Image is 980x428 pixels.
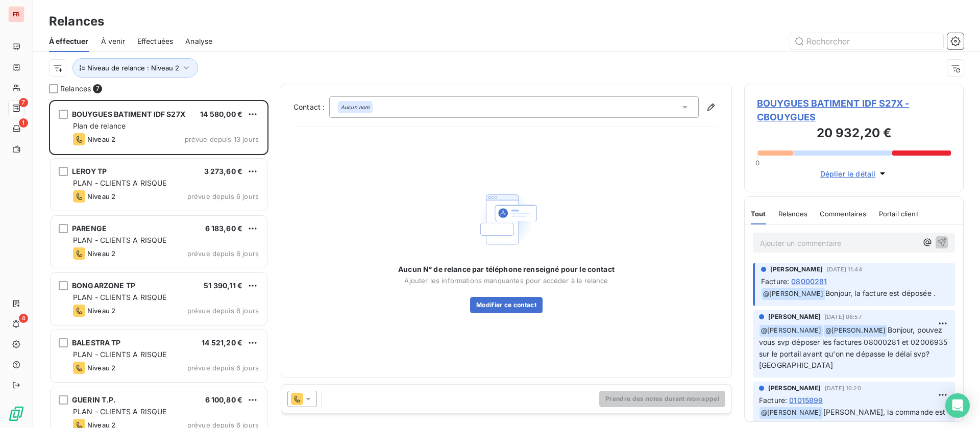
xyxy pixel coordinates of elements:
span: Niveau 2 [87,307,115,315]
h3: Relances [49,12,104,31]
span: LEROY TP [72,167,107,175]
span: Bonjour, la facture est déposée . [825,289,936,297]
label: Contact : [293,102,329,112]
span: PLAN - CLIENTS A RISQUE [73,179,166,187]
span: GUERIN T.P. [72,395,116,404]
span: 3 273,60 € [204,167,243,175]
div: Open Intercom Messenger [945,393,970,418]
span: [DATE] 16:20 [825,385,861,391]
span: Tout [751,210,766,218]
span: @ [PERSON_NAME] [759,325,823,337]
span: 08000281 [791,276,827,287]
span: Effectuées [137,36,174,46]
img: Logo LeanPay [8,406,24,422]
span: prévue depuis 6 jours [187,249,259,258]
span: prévue depuis 6 jours [187,192,259,200]
span: Relances [60,84,91,94]
span: @ [PERSON_NAME] [762,288,825,300]
span: prévue depuis 6 jours [187,307,259,315]
button: Niveau de relance : Niveau 2 [72,58,198,78]
span: 14 521,20 € [202,338,242,347]
em: Aucun nom [341,104,370,111]
span: Niveau 2 [87,135,115,143]
span: BOUYGUES BATIMENT IDF S27X - CBOUYGUES [757,96,951,124]
span: PLAN - CLIENTS A RISQUE [73,350,166,359]
span: 6 100,80 € [205,395,243,404]
button: Prendre des notes durant mon appel [599,391,725,407]
div: FB [8,6,24,22]
span: Niveau 2 [87,249,115,258]
span: 1 [19,118,28,128]
span: 6 183,60 € [205,224,243,233]
span: PLAN - CLIENTS A RISQUE [73,236,166,244]
span: Facture : [761,276,789,287]
span: BOUYGUES BATIMENT IDF S27X [72,110,185,118]
span: Niveau de relance : Niveau 2 [87,64,179,72]
span: PLAN - CLIENTS A RISQUE [73,293,166,301]
span: 01015899 [789,395,823,406]
span: 4 [19,314,28,323]
img: Empty state [474,187,539,253]
span: @ [PERSON_NAME] [759,407,823,419]
span: [PERSON_NAME] [768,384,821,393]
h3: 20 932,20 € [757,124,951,144]
span: Portail client [879,210,918,218]
span: Facture : [759,395,787,406]
span: [PERSON_NAME] [768,312,821,321]
span: PARENGE [72,224,107,233]
span: Analyse [185,36,212,46]
span: 7 [93,84,102,93]
span: BALESTRA TP [72,338,121,347]
span: Déplier le détail [820,168,876,179]
span: Relances [778,210,807,218]
span: PLAN - CLIENTS A RISQUE [73,407,166,416]
span: À effectuer [49,36,89,46]
span: Plan de relance [73,121,126,130]
span: @ [PERSON_NAME] [824,325,887,337]
button: Déplier le détail [817,168,891,180]
span: 51 390,11 € [204,281,242,290]
span: [DATE] 08:57 [825,314,862,320]
span: Niveau 2 [87,364,115,372]
input: Rechercher [790,33,943,49]
span: 7 [19,98,28,107]
span: Aucun N° de relance par téléphone renseigné pour le contact [398,264,615,274]
span: Niveau 2 [87,192,115,200]
span: 0 [755,159,759,167]
span: prévue depuis 6 jours [187,364,259,372]
button: Modifier ce contact [470,297,543,313]
span: Ajouter les informations manquantes pour accéder à la relance [404,276,608,285]
span: prévue depuis 13 jours [185,135,259,143]
span: [DATE] 11:44 [827,266,862,272]
div: grid [49,100,268,428]
span: Commentaires [820,210,867,218]
span: À venir [101,36,125,46]
span: BONGARZONE TP [72,281,135,290]
span: [PERSON_NAME] [770,265,823,274]
span: 14 580,00 € [200,110,242,118]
